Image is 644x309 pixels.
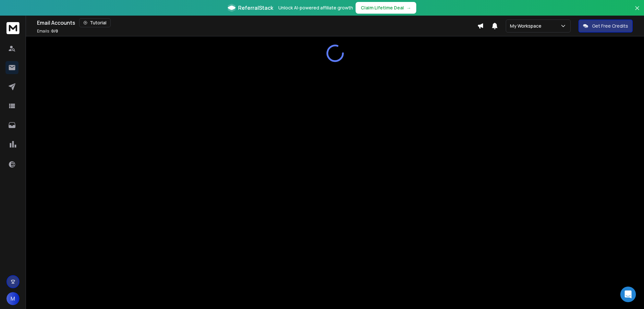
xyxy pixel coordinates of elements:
[620,287,636,302] div: Open Intercom Messenger
[37,29,58,34] p: Emails :
[6,292,19,305] button: M
[79,18,111,27] button: Tutorial
[578,19,633,32] button: Get Free Credits
[238,4,273,12] span: ReferralStack
[51,28,58,34] span: 0 / 0
[278,5,353,11] p: Unlock AI-powered affiliate growth
[633,4,641,19] button: Close banner
[37,18,477,27] div: Email Accounts
[510,23,544,29] p: My Workspace
[407,5,411,11] span: →
[592,23,628,29] p: Get Free Credits
[356,2,416,14] button: Claim Lifetime Deal→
